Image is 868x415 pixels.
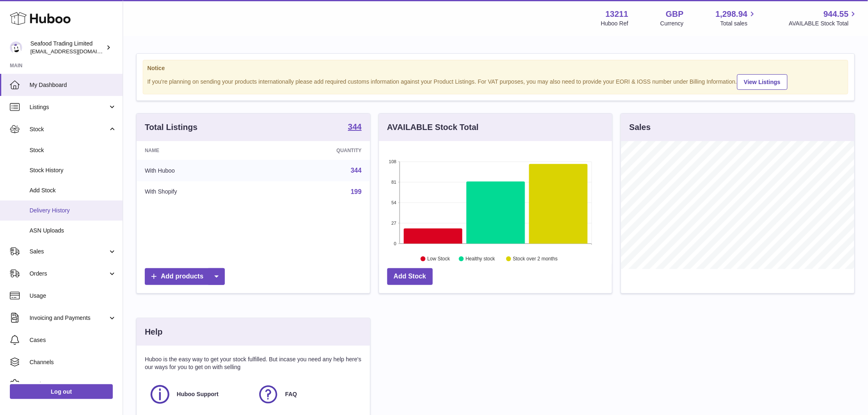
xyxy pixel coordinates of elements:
[387,122,479,133] h3: AVAILABLE Stock Total
[30,125,108,133] span: Stock
[387,268,433,285] a: Add Stock
[391,221,396,226] text: 27
[30,166,116,174] span: Stock History
[789,20,858,27] span: AVAILABLE Stock Total
[30,270,108,278] span: Orders
[466,256,496,262] text: Healthy stock
[137,141,263,160] th: Name
[145,268,225,285] a: Add products
[720,20,757,27] span: Total sales
[351,167,362,174] a: 344
[30,48,121,55] span: [EMAIL_ADDRESS][DOMAIN_NAME]
[10,41,22,54] img: internalAdmin-13211@internal.huboo.com
[391,180,396,185] text: 81
[177,390,219,398] span: Huboo Support
[391,200,396,205] text: 54
[716,9,748,20] span: 1,298.94
[789,9,858,27] a: 944.55 AVAILABLE Stock Total
[137,160,263,181] td: With Huboo
[30,292,116,300] span: Usage
[30,146,116,154] span: Stock
[389,159,396,164] text: 108
[30,381,116,388] span: Settings
[10,384,113,399] a: Log out
[601,20,628,27] div: Huboo Ref
[285,390,297,398] span: FAQ
[30,336,116,344] span: Cases
[737,74,788,90] a: View Listings
[137,181,263,203] td: With Shopify
[263,141,370,160] th: Quantity
[513,256,557,262] text: Stock over 2 months
[145,326,162,337] h3: Help
[427,256,450,262] text: Low Stock
[30,227,116,235] span: ASN Uploads
[348,123,361,131] strong: 344
[30,207,116,214] span: Delivery History
[394,241,396,246] text: 0
[660,20,684,27] div: Currency
[824,9,849,20] span: 944.55
[351,188,362,195] a: 199
[348,123,361,132] a: 344
[147,64,844,72] strong: Notice
[30,358,116,366] span: Channels
[629,122,651,133] h3: Sales
[30,40,104,55] div: Seafood Trading Limited
[257,383,357,406] a: FAQ
[145,356,362,371] p: Huboo is the easy way to get your stock fulfilled. But incase you need any help here's our ways f...
[30,187,116,194] span: Add Stock
[666,9,683,20] strong: GBP
[147,73,844,90] div: If you're planning on sending your products internationally please add required customs informati...
[30,103,108,111] span: Listings
[145,122,198,133] h3: Total Listings
[149,383,249,406] a: Huboo Support
[30,248,108,255] span: Sales
[30,314,108,322] span: Invoicing and Payments
[30,81,116,89] span: My Dashboard
[605,9,628,20] strong: 13211
[716,9,757,27] a: 1,298.94 Total sales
